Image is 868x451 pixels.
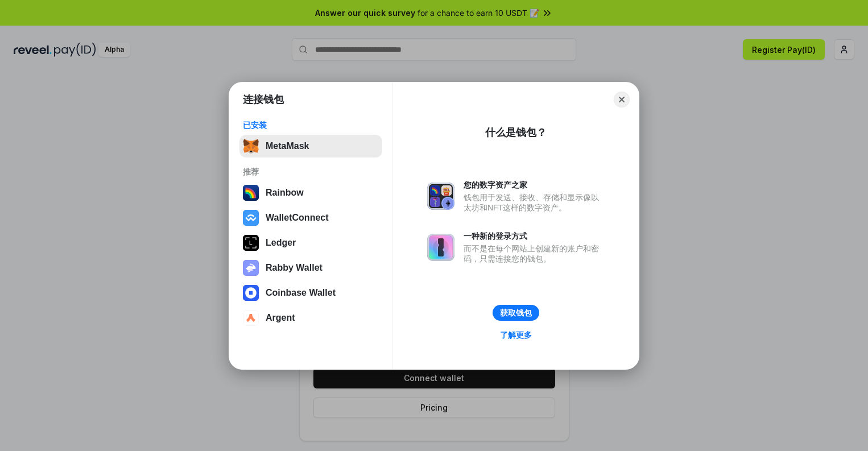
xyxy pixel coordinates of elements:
div: WalletConnect [266,213,329,223]
button: WalletConnect [239,206,382,229]
button: MetaMask [239,135,382,158]
img: svg+xml,%3Csvg%20width%3D%2228%22%20height%3D%2228%22%20viewBox%3D%220%200%2028%2028%22%20fill%3D... [243,310,259,326]
div: 推荐 [243,167,379,177]
a: 了解更多 [493,328,539,342]
div: 一种新的登录方式 [464,231,605,241]
img: svg+xml,%3Csvg%20width%3D%22120%22%20height%3D%22120%22%20viewBox%3D%220%200%20120%20120%22%20fil... [243,185,259,201]
button: Close [614,92,630,107]
div: 已安装 [243,120,379,130]
img: svg+xml,%3Csvg%20xmlns%3D%22http%3A%2F%2Fwww.w3.org%2F2000%2Fsvg%22%20fill%3D%22none%22%20viewBox... [427,183,454,210]
div: 您的数字资产之家 [464,180,605,190]
div: 而不是在每个网站上创建新的账户和密码，只需连接您的钱包。 [464,243,605,264]
button: Rabby Wallet [239,256,382,279]
button: Argent [239,307,382,329]
div: Rabby Wallet [266,263,323,273]
div: Coinbase Wallet [266,288,336,298]
img: svg+xml,%3Csvg%20width%3D%2228%22%20height%3D%2228%22%20viewBox%3D%220%200%2028%2028%22%20fill%3D... [243,285,259,301]
button: 获取钱包 [493,305,539,321]
div: Ledger [266,238,296,248]
img: svg+xml,%3Csvg%20fill%3D%22none%22%20height%3D%2233%22%20viewBox%3D%220%200%2035%2033%22%20width%... [243,138,259,154]
h1: 连接钱包 [243,93,284,106]
div: 了解更多 [500,330,532,340]
img: svg+xml,%3Csvg%20xmlns%3D%22http%3A%2F%2Fwww.w3.org%2F2000%2Fsvg%22%20fill%3D%22none%22%20viewBox... [427,234,454,261]
button: Rainbow [239,181,382,204]
img: svg+xml,%3Csvg%20xmlns%3D%22http%3A%2F%2Fwww.w3.org%2F2000%2Fsvg%22%20width%3D%2228%22%20height%3... [243,235,259,251]
button: Ledger [239,231,382,254]
div: 钱包用于发送、接收、存储和显示像以太坊和NFT这样的数字资产。 [464,192,605,213]
button: Coinbase Wallet [239,282,382,304]
div: Argent [266,313,295,323]
div: Rainbow [266,188,304,198]
div: 什么是钱包？ [485,126,547,139]
div: MetaMask [266,141,309,151]
div: 获取钱包 [500,308,532,318]
img: svg+xml,%3Csvg%20width%3D%2228%22%20height%3D%2228%22%20viewBox%3D%220%200%2028%2028%22%20fill%3D... [243,210,259,226]
img: svg+xml,%3Csvg%20xmlns%3D%22http%3A%2F%2Fwww.w3.org%2F2000%2Fsvg%22%20fill%3D%22none%22%20viewBox... [243,260,259,276]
